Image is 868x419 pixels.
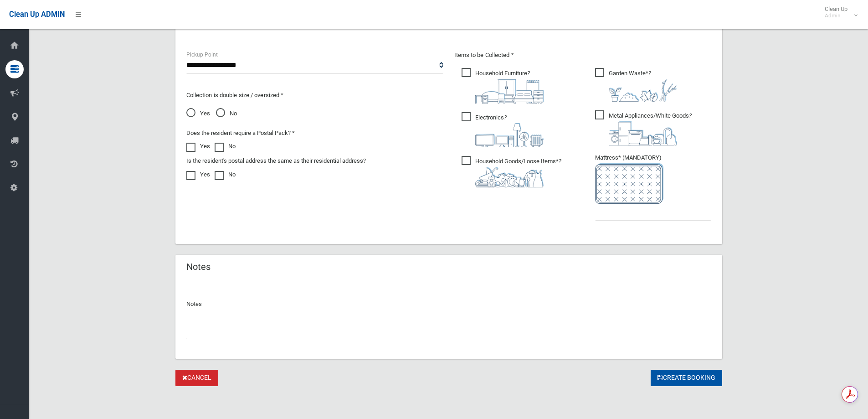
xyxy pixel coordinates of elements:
[186,90,443,101] p: Collection is double size / oversized *
[215,169,236,180] label: No
[825,12,847,19] small: Admin
[186,108,210,119] span: Yes
[462,156,561,187] span: Household Goods/Loose Items*
[609,79,677,102] img: 4fd8a5c772b2c999c83690221e5242e0.png
[595,154,711,204] span: Mattress* (MANDATORY)
[186,155,366,166] label: Is the resident's postal address the same as their residential address?
[175,258,221,276] header: Notes
[595,68,677,102] span: Garden Waste*
[186,169,210,180] label: Yes
[595,110,692,145] span: Metal Appliances/White Goods
[462,112,544,147] span: Electronics
[186,299,711,310] p: Notes
[186,128,295,139] label: Does the resident require a Postal Pack? *
[216,108,237,119] span: No
[475,158,561,187] i: ?
[175,370,218,387] a: Cancel
[9,10,65,19] span: Clean Up ADMIN
[475,114,544,147] i: ?
[454,50,711,61] p: Items to be Collected *
[595,163,663,204] img: e7408bece873d2c1783593a074e5cb2f.png
[609,112,692,145] i: ?
[651,370,722,387] button: Create Booking
[609,121,677,145] img: 36c1b0289cb1767239cdd3de9e694f19.png
[186,141,210,152] label: Yes
[475,79,544,103] img: aa9efdbe659d29b613fca23ba79d85cb.png
[609,70,677,102] i: ?
[820,5,857,19] span: Clean Up
[462,68,544,103] span: Household Furniture
[475,167,544,187] img: b13cc3517677393f34c0a387616ef184.png
[475,123,544,147] img: 394712a680b73dbc3d2a6a3a7ffe5a07.png
[475,70,544,103] i: ?
[215,141,236,152] label: No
